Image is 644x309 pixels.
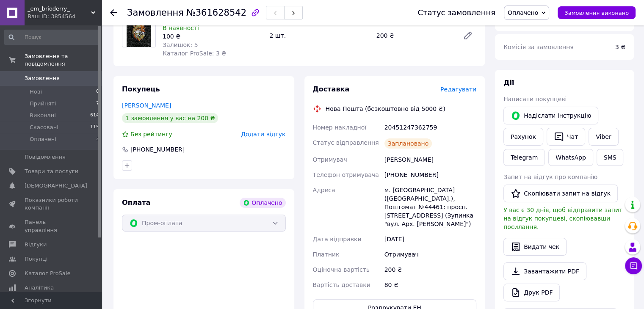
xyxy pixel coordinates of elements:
[25,218,78,234] span: Панель управління
[122,102,171,109] a: [PERSON_NAME]
[503,262,586,280] a: Завантажити PDF
[383,247,478,262] div: Отримувач
[30,88,42,96] span: Нові
[163,25,199,31] span: В наявності
[508,9,538,16] span: Оплачено
[548,149,593,166] a: WhatsApp
[25,168,78,175] span: Товари та послуги
[373,30,456,41] div: 200 ₴
[241,131,285,138] span: Додати відгук
[25,270,70,277] span: Каталог ProSale
[313,281,370,288] span: Вартість доставки
[383,182,478,232] div: м. [GEOGRAPHIC_DATA] ([GEOGRAPHIC_DATA].), Поштомат №44461: просп. [STREET_ADDRESS] (Зупинка "вул...
[503,149,545,166] a: Telegram
[625,257,642,274] button: Чат з покупцем
[240,198,285,208] div: Оплачено
[383,167,478,182] div: [PHONE_NUMBER]
[313,236,362,243] span: Дата відправки
[459,27,476,44] a: Редагувати
[90,124,99,131] span: 115
[503,79,514,87] span: Дії
[503,207,622,230] span: У вас є 30 днів, щоб відправити запит на відгук покупцеві, скопіювавши посилання.
[503,185,618,202] button: Скопіювати запит на відгук
[186,8,246,18] span: №361628542
[96,100,99,108] span: 7
[547,128,585,146] button: Чат
[564,10,629,16] span: Замовлення виконано
[266,30,373,41] div: 2 шт.
[30,112,56,119] span: Виконані
[163,50,226,57] span: Каталог ProSale: 3 ₴
[25,74,60,82] span: Замовлення
[25,153,66,161] span: Повідомлення
[122,85,160,93] span: Покупець
[25,52,102,68] span: Замовлення та повідомлення
[25,284,54,292] span: Аналітика
[96,135,99,143] span: 3
[597,149,624,166] button: SMS
[30,124,58,131] span: Скасовані
[503,238,567,256] button: Видати чек
[503,174,597,180] span: Запит на відгук про компанію
[503,284,560,301] a: Друк PDF
[313,187,335,193] span: Адреса
[96,88,99,96] span: 0
[313,171,379,178] span: Телефон отримувача
[163,41,198,48] span: Залишок: 5
[90,112,99,119] span: 614
[25,255,47,263] span: Покупці
[313,266,370,273] span: Оціночна вартість
[383,232,478,247] div: [DATE]
[110,8,117,17] div: Повернутися назад
[30,135,56,143] span: Оплачені
[417,8,495,17] div: Статус замовлення
[558,6,636,19] button: Замовлення виконано
[503,128,543,146] button: Рахунок
[25,182,87,190] span: [DEMOGRAPHIC_DATA]
[122,113,218,123] div: 1 замовлення у вас на 200 ₴
[25,196,78,212] span: Показники роботи компанії
[313,251,340,258] span: Платник
[503,96,567,102] span: Написати покупцеві
[127,8,184,18] span: Замовлення
[130,131,172,138] span: Без рейтингу
[383,152,478,167] div: [PERSON_NAME]
[503,44,574,50] span: Комісія за замовлення
[313,156,347,163] span: Отримувач
[323,105,448,113] div: Нова Пошта (безкоштовно від 5000 ₴)
[384,138,432,149] div: Заплановано
[313,139,379,146] span: Статус відправлення
[4,30,100,45] input: Пошук
[122,199,150,207] span: Оплата
[30,100,56,108] span: Прийняті
[313,85,350,93] span: Доставка
[313,124,367,131] span: Номер накладної
[28,13,102,20] div: Ваш ID: 3854564
[163,32,263,41] div: 100 ₴
[28,5,91,13] span: _em_brioderry_
[589,128,618,146] a: Viber
[383,262,478,277] div: 200 ₴
[383,120,478,135] div: 20451247362759
[615,44,625,50] span: 3 ₴
[25,241,47,248] span: Відгуки
[440,86,476,93] span: Редагувати
[383,277,478,292] div: 80 ₴
[130,145,185,154] div: [PHONE_NUMBER]
[503,107,598,124] button: Надіслати інструкцію
[127,14,152,47] img: Шеврон " ЛИС"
